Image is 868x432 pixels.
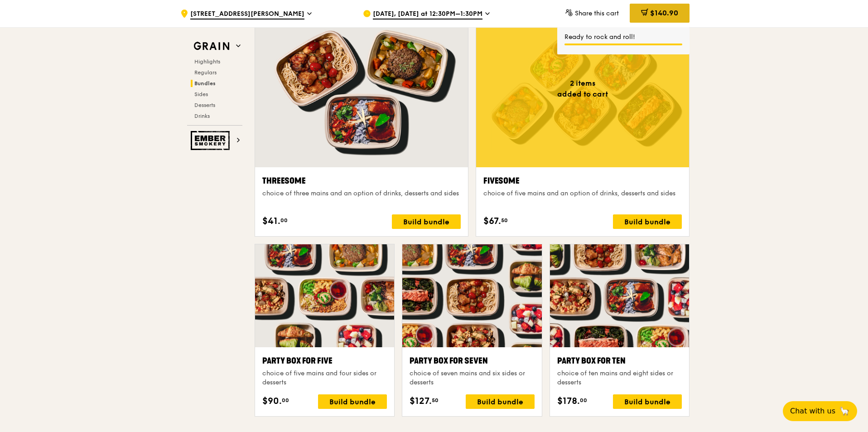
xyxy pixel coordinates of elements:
[392,214,461,229] div: Build bundle
[466,394,535,409] div: Build bundle
[262,189,461,198] div: choice of three mains and an option of drinks, desserts and sides
[564,33,682,42] div: Ready to rock and roll!
[318,394,387,409] div: Build bundle
[262,175,461,187] div: Threesome
[194,80,216,87] span: Bundles
[483,214,501,228] span: $67.
[483,189,682,198] div: choice of five mains and an option of drinks, desserts and sides
[191,131,232,150] img: Ember Smokery web logo
[575,10,619,17] span: Share this cart
[194,69,217,76] span: Regulars
[790,406,835,417] span: Chat with us
[557,354,682,367] div: Party Box for Ten
[262,369,387,387] div: choice of five mains and four sides or desserts
[432,397,439,404] span: 50
[613,394,682,409] div: Build bundle
[557,394,580,408] span: $178.
[262,354,387,367] div: Party Box for Five
[190,10,304,19] span: [STREET_ADDRESS][PERSON_NAME]
[839,406,850,417] span: 🦙
[373,10,482,19] span: [DATE], [DATE] at 12:30PM–1:30PM
[410,354,534,367] div: Party Box for Seven
[262,394,282,408] span: $90.
[613,214,682,229] div: Build bundle
[483,175,682,187] div: Fivesome
[194,91,208,97] span: Sides
[580,397,587,404] span: 00
[194,102,215,108] span: Desserts
[650,9,678,17] span: $140.90
[501,217,508,224] span: 50
[194,113,210,119] span: Drinks
[410,394,432,408] span: $127.
[194,58,220,65] span: Highlights
[410,369,534,387] div: choice of seven mains and six sides or desserts
[280,217,288,224] span: 00
[262,214,280,228] span: $41.
[557,369,682,387] div: choice of ten mains and eight sides or desserts
[783,401,857,421] button: Chat with us🦙
[191,38,232,54] img: Grain web logo
[282,397,289,404] span: 00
